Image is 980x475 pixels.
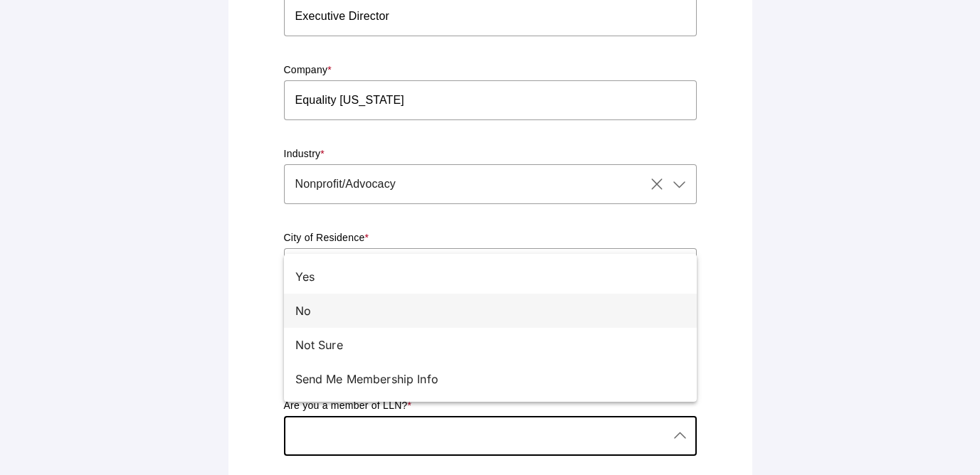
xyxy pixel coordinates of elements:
p: Are you a member of LLN? [284,399,697,413]
p: Company [284,63,697,78]
div: No [295,302,674,319]
div: Yes [295,268,674,285]
div: Send Me Membership Info [295,370,674,388]
div: Not Sure [295,336,674,353]
span: Nonprofit/Advocacy [295,176,396,193]
p: City of Residence [284,231,697,245]
i: Clear [648,176,665,193]
p: Industry [284,147,697,161]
